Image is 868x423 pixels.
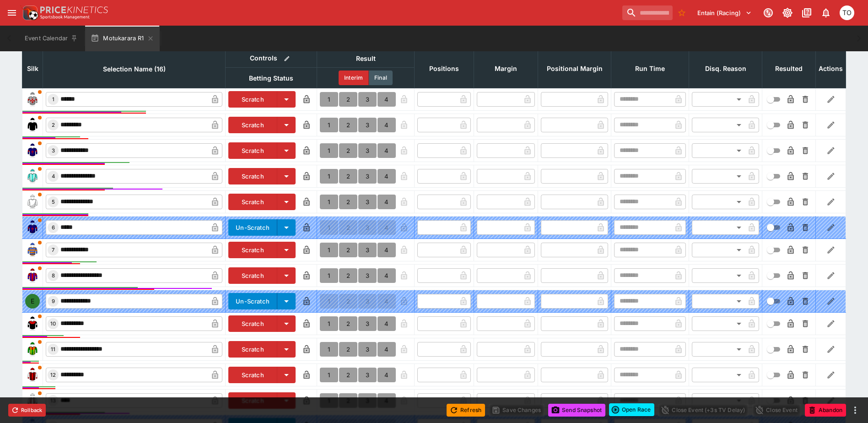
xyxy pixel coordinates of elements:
[49,372,58,378] span: 12
[228,194,277,210] button: Scratch
[25,92,40,107] img: runner 1
[85,26,159,51] button: Motukarara R1
[20,4,38,22] img: PriceKinetics Logo
[358,143,377,158] button: 3
[377,243,396,257] button: 4
[689,49,762,88] th: Disq. Reason
[49,346,57,352] span: 11
[415,49,474,88] th: Positions
[358,195,377,209] button: 3
[320,368,338,382] button: 1
[40,15,90,19] img: Sportsbook Management
[25,143,40,158] img: runner 3
[339,393,357,408] button: 2
[840,5,854,20] div: Thomas OConnor
[93,64,176,75] span: Selection Name (16)
[538,49,611,88] th: Positional Margin
[25,118,40,132] img: runner 2
[40,6,108,13] img: PriceKinetics
[50,247,56,253] span: 7
[228,315,277,332] button: Scratch
[228,367,277,383] button: Scratch
[622,5,673,20] input: search
[339,92,357,107] button: 2
[805,404,846,417] button: Abandon
[377,268,396,283] button: 4
[339,143,357,158] button: 2
[25,342,40,357] img: runner 11
[25,368,40,382] img: runner 12
[320,118,338,132] button: 1
[49,320,58,327] span: 10
[369,70,393,85] button: Final
[50,199,57,205] span: 5
[50,173,57,179] span: 4
[377,169,396,184] button: 4
[358,368,377,382] button: 3
[25,268,40,283] img: runner 8
[377,195,396,209] button: 4
[320,342,338,357] button: 1
[8,404,46,417] button: Rollback
[320,243,338,257] button: 1
[25,294,40,309] div: E
[692,5,757,20] button: Select Tenant
[339,316,357,331] button: 2
[228,392,277,409] button: Scratch
[50,224,57,231] span: 6
[320,393,338,408] button: 1
[50,147,57,154] span: 3
[317,49,415,67] th: Result
[339,118,357,132] button: 2
[805,405,846,414] span: Mark an event as closed and abandoned.
[226,49,317,67] th: Controls
[358,92,377,107] button: 3
[339,195,357,209] button: 2
[4,5,20,21] button: open drawer
[850,405,861,416] button: more
[358,118,377,132] button: 3
[228,242,277,258] button: Scratch
[339,368,357,382] button: 2
[358,243,377,257] button: 3
[25,169,40,184] img: runner 4
[228,267,277,284] button: Scratch
[228,168,277,184] button: Scratch
[377,316,396,331] button: 4
[25,220,40,235] img: runner 6
[25,195,40,209] img: runner 5
[377,118,396,132] button: 4
[611,49,689,88] th: Run Time
[320,169,338,184] button: 1
[25,316,40,331] img: runner 10
[320,143,338,158] button: 1
[239,73,303,84] span: Betting Status
[320,316,338,331] button: 1
[50,96,56,103] span: 1
[25,243,40,257] img: runner 7
[22,49,43,88] th: Silk
[377,393,396,408] button: 4
[674,5,689,20] button: No Bookmarks
[228,117,277,133] button: Scratch
[228,91,277,108] button: Scratch
[25,393,40,408] img: runner 13
[474,49,538,88] th: Margin
[609,403,654,416] div: split button
[228,341,277,358] button: Scratch
[816,49,846,88] th: Actions
[228,293,277,309] button: Un-Scratch
[377,92,396,107] button: 4
[798,5,815,21] button: Documentation
[358,393,377,408] button: 3
[50,272,57,279] span: 8
[548,404,605,417] button: Send Snapshot
[19,26,83,51] button: Event Calendar
[320,268,338,283] button: 1
[50,298,57,304] span: 9
[377,143,396,158] button: 4
[358,316,377,331] button: 3
[339,342,357,357] button: 2
[320,92,338,107] button: 1
[228,219,277,236] button: Un-Scratch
